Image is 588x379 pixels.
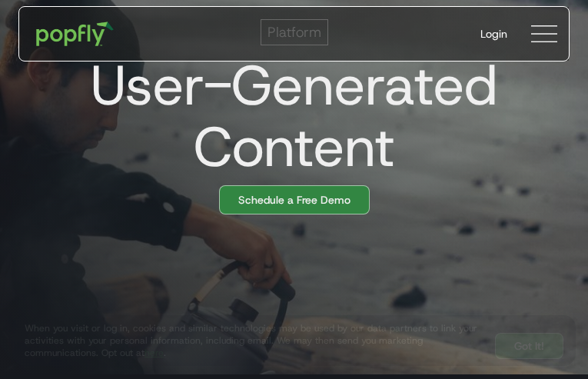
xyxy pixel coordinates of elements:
a: Schedule a Free Demo [219,185,370,214]
a: home [25,11,125,57]
div: When you visit or log in, cookies and similar technologies may be used by our data partners to li... [25,322,483,359]
a: Login [468,14,520,54]
a: Got It! [495,333,563,359]
h1: User-Generated Content [6,55,570,178]
a: here [145,347,164,359]
div: Login [480,26,507,42]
